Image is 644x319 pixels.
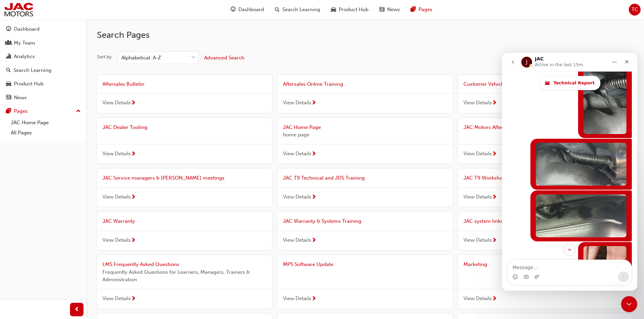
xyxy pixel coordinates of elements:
[32,221,38,227] button: Upload attachment
[238,6,264,14] span: Dashboard
[458,169,633,207] a: JAC T9 Workshop/Service resourcesView Details
[463,218,503,224] span: JAC system links
[116,218,127,229] button: Send a message…
[283,218,361,224] span: JAC Warranty & Systems Training
[3,105,84,117] button: Pages
[74,305,79,314] span: prev-icon
[14,107,28,115] div: Pages
[102,81,144,87] span: Aftersales Bulletin
[6,26,11,32] span: guage-icon
[131,151,136,157] span: next-icon
[62,191,73,203] button: Scroll to bottom
[121,54,161,62] div: Alphabetical: A-Z
[14,94,27,102] div: News
[458,118,633,164] a: JAC Motors Aftersales ExcellenceView Details
[283,236,311,244] span: View Details
[283,81,343,87] span: Aftersales Online Training
[463,261,487,267] span: Marketing
[76,107,81,116] span: up-icon
[283,99,311,107] span: View Details
[102,124,147,130] span: JAC Dealer Tooling
[102,99,131,107] span: View Details
[278,255,453,308] a: MP5 Software UpdateView Details
[463,99,492,107] span: View Details
[97,169,272,207] a: JAC Service managers & [PERSON_NAME] meetingsView Details
[283,295,311,302] span: View Details
[502,53,637,291] iframe: Intercom live chat
[269,3,326,17] a: search-iconSearch Learning
[339,6,368,14] span: Product Hub
[8,128,84,138] a: All Pages
[278,118,453,164] a: JAC Home Pagehome pageView Details
[21,221,27,227] button: Gif picker
[463,295,492,302] span: View Details
[492,238,497,244] span: next-icon
[283,261,333,267] span: MP5 Software Update
[10,221,16,227] button: Emoji picker
[97,255,272,308] a: LMS Frequently Asked QuestionsFrequently Asked Questions for Learners, Managers, Trainers & Admin...
[492,194,497,201] span: next-icon
[191,53,196,62] span: down-icon
[331,5,336,14] span: car-icon
[492,151,497,157] span: next-icon
[14,67,51,74] div: Search Learning
[231,5,236,14] span: guage-icon
[102,150,131,158] span: View Details
[204,51,244,64] button: Advanced Search
[131,238,136,244] span: next-icon
[102,295,131,302] span: View Details
[131,194,136,201] span: next-icon
[14,53,35,60] div: Analytics
[97,75,272,113] a: Aftersales BulletinView Details
[3,2,34,17] img: jac-portal
[311,296,316,302] span: next-icon
[5,189,130,293] div: Terry says…
[225,3,269,17] a: guage-iconDashboard
[411,5,416,14] span: pages-icon
[204,55,244,61] span: Advanced Search
[8,117,84,128] a: JAC Home Page
[6,81,11,87] span: car-icon
[6,95,11,101] span: news-icon
[419,6,432,14] span: Pages
[463,175,549,181] span: JAC T9 Workshop/Service resources
[387,6,400,14] span: News
[3,23,84,35] a: Dashboard
[3,91,84,104] a: News
[379,5,384,14] span: news-icon
[283,193,311,201] span: View Details
[275,5,280,14] span: search-icon
[283,124,321,130] span: JAC Home Page
[6,108,11,114] span: pages-icon
[458,212,633,250] a: JAC system linksView Details
[463,124,541,130] span: JAC Motors Aftersales Excellence
[102,193,131,201] span: View Details
[282,6,320,14] span: Search Learning
[405,3,438,17] a: pages-iconPages
[14,39,35,47] div: My Team
[14,25,40,33] div: Dashboard
[131,296,136,302] span: next-icon
[6,68,11,74] span: search-icon
[629,4,641,16] button: TC
[311,100,316,106] span: next-icon
[326,3,374,17] a: car-iconProduct Hub
[3,22,84,105] button: DashboardMy TeamAnalyticsSearch LearningProduct HubNews
[283,150,311,158] span: View Details
[97,212,272,250] a: JAC WarrantyView Details
[463,81,552,87] span: Customer Vehicle Handover Checklist
[621,296,637,312] iframe: Intercom live chat
[97,118,272,164] a: JAC Dealer ToolingView Details
[463,236,492,244] span: View Details
[492,296,497,302] span: next-icon
[102,175,224,181] span: JAC Service managers & [PERSON_NAME] meetings
[631,6,638,14] span: TC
